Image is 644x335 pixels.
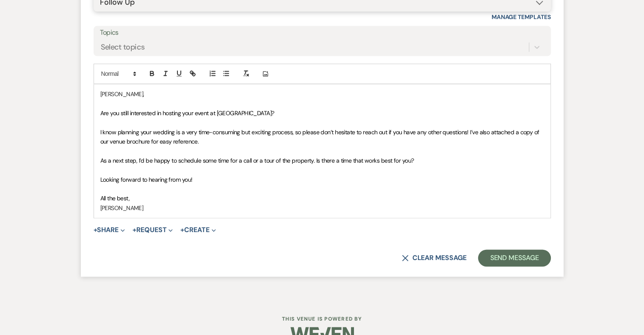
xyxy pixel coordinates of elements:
[133,227,136,233] span: +
[133,227,173,233] button: Request
[94,227,97,233] span: +
[100,157,414,164] span: As a next step, I’d be happy to schedule some time for a call or a tour of the property. Is there...
[100,27,544,39] label: Topics
[100,203,544,213] p: [PERSON_NAME]
[180,227,184,233] span: +
[478,249,550,266] button: Send Message
[100,89,544,99] p: [PERSON_NAME],
[492,13,551,21] a: Manage Templates
[180,227,216,233] button: Create
[100,109,274,117] span: Are you still interested in hosting your event at [GEOGRAPHIC_DATA]?
[100,194,130,202] span: All the best,
[402,255,466,261] button: Clear message
[101,42,145,53] div: Select topics
[94,227,125,233] button: Share
[100,176,193,183] span: Looking forward to hearing from you!
[100,128,541,145] span: I know planning your wedding is a very time-consuming but exciting process, so please don’t hesit...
